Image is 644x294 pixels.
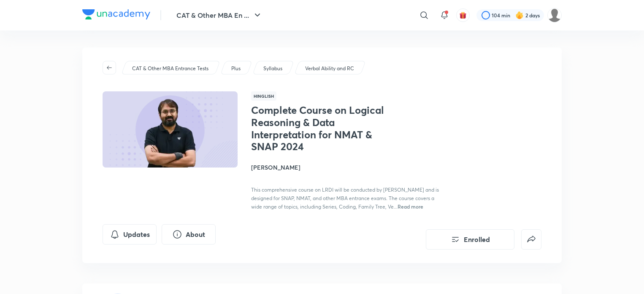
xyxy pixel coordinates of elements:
span: Read more [398,203,423,210]
a: Company Logo [82,9,150,22]
button: Updates [103,224,157,245]
a: Verbal Ability and RC [304,65,356,72]
img: Anubhav Singh [547,8,562,22]
button: About [162,224,216,245]
p: Verbal Ability and RC [305,65,354,72]
img: Thumbnail [101,91,239,168]
p: Syllabus [263,65,282,72]
span: This comprehensive course on LRDI will be conducted by [PERSON_NAME] and is designed for SNAP, NM... [251,187,439,210]
button: avatar [456,8,470,22]
a: Syllabus [262,65,284,72]
span: Hinglish [251,91,276,101]
p: Plus [231,65,241,72]
a: CAT & Other MBA Entrance Tests [131,65,210,72]
h4: [PERSON_NAME] [251,163,440,172]
h1: Complete Course on Logical Reasoning & Data Interpretation for NMAT & SNAP 2024 [251,104,389,153]
img: streak [515,11,524,19]
button: CAT & Other MBA En ... [171,7,268,24]
img: Company Logo [82,9,150,19]
button: Enrolled [426,229,514,250]
button: false [521,229,541,250]
p: CAT & Other MBA Entrance Tests [132,65,208,72]
a: Plus [230,65,242,72]
img: avatar [459,11,467,19]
